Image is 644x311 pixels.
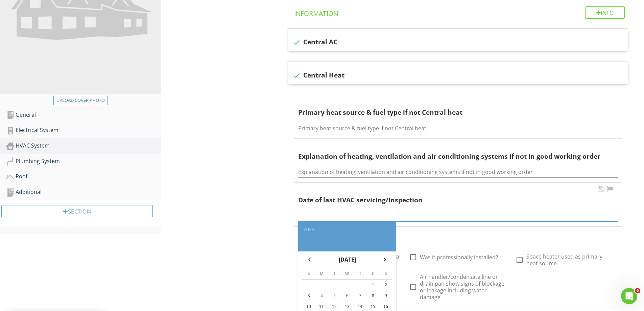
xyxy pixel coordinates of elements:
[298,123,618,134] input: Primary heat source & fuel type if not Central heat
[526,253,614,267] label: Space heater used as primary heat source
[635,288,640,293] span: 6
[6,111,161,119] div: General
[380,280,391,290] button: 2
[420,273,507,301] label: Air handler/condensate line or drain pan show signs of blockage or leakage including water damage
[420,254,498,261] label: Was it professionally installed?
[328,268,341,280] th: T
[298,185,602,205] div: Date of last HVAC servicing/inspection
[380,290,391,301] button: 9
[341,268,354,280] th: W
[298,98,602,117] div: Primary heat source & fuel type if not Central heat
[585,6,625,19] div: Info
[6,157,161,166] div: Plumbing System
[294,6,625,18] h4: Information
[342,290,353,301] button: 6
[1,205,153,217] div: Section
[53,96,108,105] button: Upload cover photo
[6,141,161,150] div: HVAC System
[621,288,637,304] iframe: Intercom live chat
[336,253,359,266] button: [DATE]
[298,166,618,178] input: Explanation of heating, ventilation and air conditioning systems if not in good working order
[354,268,366,280] th: T
[366,268,379,280] th: F
[367,290,378,301] button: 8
[315,268,328,280] th: M
[6,188,161,197] div: Additional
[329,290,340,301] button: 5
[6,172,161,181] div: Roof
[355,290,365,301] button: 7
[56,97,105,104] div: Upload cover photo
[316,290,327,301] button: 4
[298,142,602,161] div: Explanation of heating, ventilation and air conditioning systems if not in good working order
[367,280,378,290] button: 1
[304,227,391,232] div: 2025
[302,268,315,280] th: S
[306,256,314,264] i: chevron_left
[381,256,389,264] i: chevron_right
[303,290,314,301] button: 3
[6,126,161,135] div: Electrical System
[298,229,602,249] div: Hazards
[379,268,392,280] th: S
